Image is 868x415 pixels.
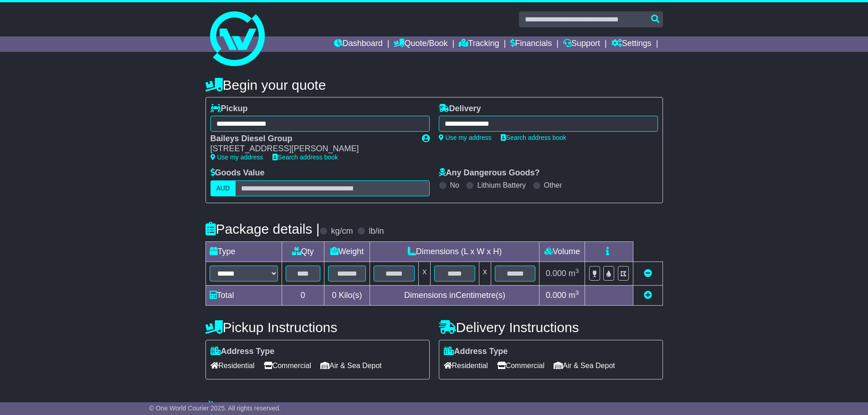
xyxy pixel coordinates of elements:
[332,291,336,300] span: 0
[369,226,384,236] label: lb/in
[394,36,447,52] a: Quote/Book
[211,134,413,144] div: Baileys Diesel Group
[450,181,459,190] label: No
[211,359,255,373] span: Residential
[324,285,370,305] td: Kilo(s)
[419,261,431,285] td: x
[320,359,382,373] span: Air & Sea Depot
[546,291,566,300] span: 0.000
[205,400,663,415] h4: Warranty & Insurance
[459,36,499,52] a: Tracking
[211,168,265,178] label: Goods Value
[546,269,566,278] span: 0.000
[477,181,526,190] label: Lithium Battery
[544,181,562,190] label: Other
[282,285,324,305] td: 0
[211,154,263,161] a: Use my address
[370,285,539,305] td: Dimensions in Centimetre(s)
[439,104,481,114] label: Delivery
[211,104,248,114] label: Pickup
[501,134,566,141] a: Search address book
[575,267,579,274] sup: 3
[575,289,579,296] sup: 3
[444,347,508,357] label: Address Type
[569,291,579,300] span: m
[439,320,663,335] h4: Delivery Instructions
[444,359,488,373] span: Residential
[479,261,491,285] td: x
[554,359,615,373] span: Air & Sea Depot
[205,221,320,236] h4: Package details |
[334,36,383,52] a: Dashboard
[611,36,652,52] a: Settings
[264,359,311,373] span: Commercial
[205,285,282,305] td: Total
[211,347,275,357] label: Address Type
[205,241,282,261] td: Type
[324,241,370,261] td: Weight
[272,154,338,161] a: Search address book
[331,226,353,236] label: kg/cm
[563,36,600,52] a: Support
[569,269,579,278] span: m
[644,291,652,300] a: Add new item
[282,241,324,261] td: Qty
[644,269,652,278] a: Remove this item
[205,320,430,335] h4: Pickup Instructions
[510,36,552,52] a: Financials
[497,359,544,373] span: Commercial
[370,241,539,261] td: Dimensions (L x W x H)
[439,168,540,178] label: Any Dangerous Goods?
[205,77,663,92] h4: Begin your quote
[539,241,585,261] td: Volume
[439,134,492,141] a: Use my address
[211,180,236,196] label: AUD
[211,144,413,154] div: [STREET_ADDRESS][PERSON_NAME]
[149,405,281,412] span: © One World Courier 2025. All rights reserved.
